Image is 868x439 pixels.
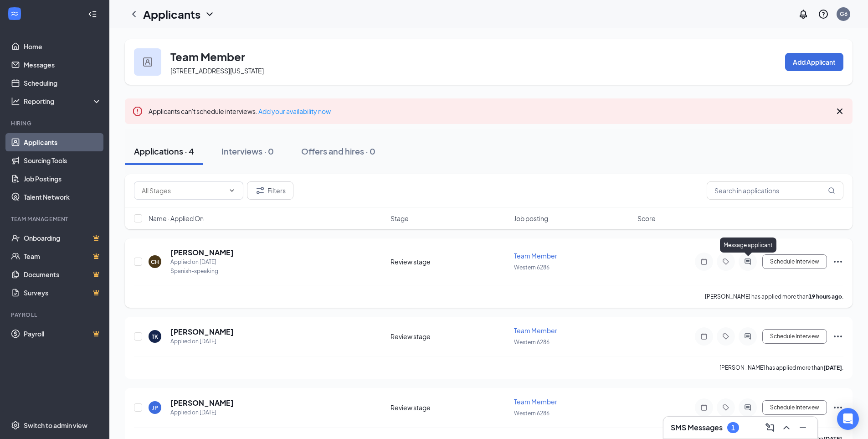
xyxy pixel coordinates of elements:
[779,420,794,435] button: ChevronUp
[785,53,843,71] button: Add Applicant
[24,325,102,343] a: PayrollCrown
[514,326,557,335] span: Team Member
[762,400,827,415] button: Schedule Interview
[832,331,843,342] svg: Ellipses
[823,364,842,371] b: [DATE]
[301,145,375,157] div: Offers and hires · 0
[834,106,845,117] svg: Cross
[828,187,835,194] svg: MagnifyingGlass
[170,67,264,75] span: [STREET_ADDRESS][US_STATE]
[707,181,843,200] input: Search in applications
[762,329,827,344] button: Schedule Interview
[88,10,97,19] svg: Collapse
[390,403,508,412] div: Review stage
[781,422,792,433] svg: ChevronUp
[720,238,776,253] div: Message applicant
[742,404,753,411] svg: ActiveChat
[797,422,808,433] svg: Minimize
[24,170,102,188] a: Job Postings
[765,422,776,433] svg: ComposeMessage
[24,97,102,106] div: Reporting
[170,408,234,417] div: Applied on [DATE]
[24,265,102,284] a: DocumentsCrown
[763,420,777,435] button: ComposeMessage
[390,214,409,223] span: Stage
[152,404,158,412] div: JP
[742,333,753,340] svg: ActiveChat
[221,145,274,157] div: Interviews · 0
[24,151,102,170] a: Sourcing Tools
[24,56,102,74] a: Messages
[742,258,753,265] svg: ActiveChat
[134,145,194,157] div: Applications · 4
[699,258,709,265] svg: Note
[11,215,100,223] div: Team Management
[228,187,236,194] svg: ChevronDown
[143,6,200,22] h1: Applicants
[699,333,709,340] svg: Note
[809,293,842,300] b: 19 hours ago
[128,9,139,20] svg: ChevronLeft
[142,186,225,196] input: All Stages
[720,333,731,340] svg: Tag
[170,327,234,337] h5: [PERSON_NAME]
[170,398,234,408] h5: [PERSON_NAME]
[255,185,266,196] svg: Filter
[152,333,158,341] div: TK
[796,420,810,435] button: Minimize
[24,188,102,206] a: Talent Network
[170,267,234,276] div: Spanish-speaking
[390,257,508,266] div: Review stage
[170,258,234,267] div: Applied on [DATE]
[24,133,102,151] a: Applicants
[11,421,20,430] svg: Settings
[818,9,829,20] svg: QuestionInfo
[24,247,102,265] a: TeamCrown
[514,410,550,417] span: Western 6286
[837,408,859,430] div: Open Intercom Messenger
[798,9,809,20] svg: Notifications
[149,107,331,115] span: Applicants can't schedule interviews.
[762,254,827,269] button: Schedule Interview
[671,423,723,433] h3: SMS Messages
[170,337,234,346] div: Applied on [DATE]
[170,49,245,64] h3: Team Member
[151,258,159,266] div: CH
[11,97,20,106] svg: Analysis
[514,398,557,406] span: Team Member
[11,119,100,127] div: Hiring
[514,252,557,260] span: Team Member
[699,404,709,411] svg: Note
[832,256,843,267] svg: Ellipses
[204,9,215,20] svg: ChevronDown
[143,57,152,67] img: user icon
[390,332,508,341] div: Review stage
[731,424,735,432] div: 1
[514,339,550,346] span: Western 6286
[514,264,550,271] span: Western 6286
[705,293,843,300] p: [PERSON_NAME] has applied more than .
[170,248,234,258] h5: [PERSON_NAME]
[24,37,102,56] a: Home
[24,284,102,302] a: SurveysCrown
[514,214,548,223] span: Job posting
[10,9,19,18] svg: WorkstreamLogo
[637,214,656,223] span: Score
[24,74,102,92] a: Scheduling
[832,402,843,413] svg: Ellipses
[720,258,731,265] svg: Tag
[258,107,331,115] a: Add your availability now
[24,229,102,247] a: OnboardingCrown
[719,364,843,372] p: [PERSON_NAME] has applied more than .
[840,10,847,18] div: G6
[720,404,731,411] svg: Tag
[24,421,87,430] div: Switch to admin view
[11,311,100,319] div: Payroll
[132,106,143,117] svg: Error
[149,214,204,223] span: Name · Applied On
[247,181,293,200] button: Filter Filters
